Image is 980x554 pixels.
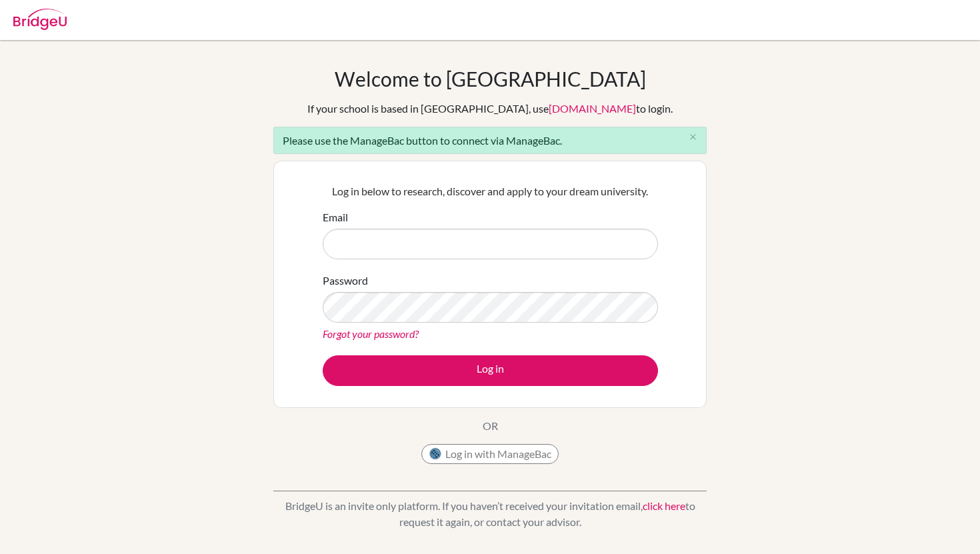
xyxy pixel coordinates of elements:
p: OR [483,418,498,434]
label: Email [323,209,348,225]
a: Forgot your password? [323,327,419,340]
img: Bridge-U [13,9,67,30]
p: BridgeU is an invite only platform. If you haven’t received your invitation email, to request it ... [273,498,707,530]
p: Log in below to research, discover and apply to your dream university. [323,183,658,199]
div: If your school is based in [GEOGRAPHIC_DATA], use to login. [307,101,673,117]
button: Log in with ManageBac [421,444,559,464]
div: Please use the ManageBac button to connect via ManageBac. [273,127,707,154]
label: Password [323,273,368,289]
i: close [688,132,698,142]
h1: Welcome to [GEOGRAPHIC_DATA] [335,67,646,91]
a: click here [643,499,685,512]
button: Close [679,127,706,147]
button: Log in [323,355,658,386]
a: [DOMAIN_NAME] [549,102,636,115]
